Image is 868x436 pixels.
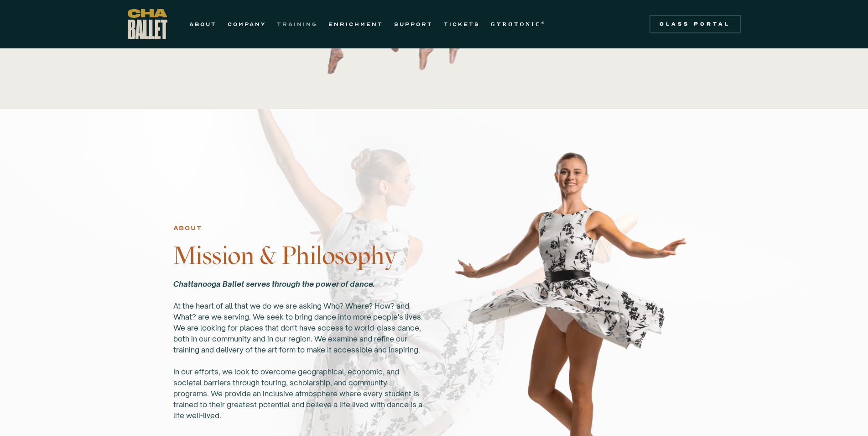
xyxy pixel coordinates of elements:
[650,15,741,33] a: Class Portal
[173,242,423,269] h3: Mission & Philosophy
[328,19,383,30] a: ENRICHMENT
[541,21,546,25] sup: ®
[394,19,433,30] a: SUPPORT
[444,19,480,30] a: TICKETS
[173,279,375,289] em: Chattanooga Ballet serves through the power of dance.
[173,278,423,421] div: ‍ At the heart of all that we do we are asking Who? Where? How? and What? are we serving. We seek...
[491,21,541,27] strong: GYROTONIC
[228,19,266,30] a: COMPANY
[173,223,202,234] div: About
[277,19,317,30] a: TRAINING
[189,19,217,30] a: ABOUT
[655,21,735,28] div: Class Portal
[128,9,167,39] a: home
[491,19,546,30] a: GYROTONIC®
